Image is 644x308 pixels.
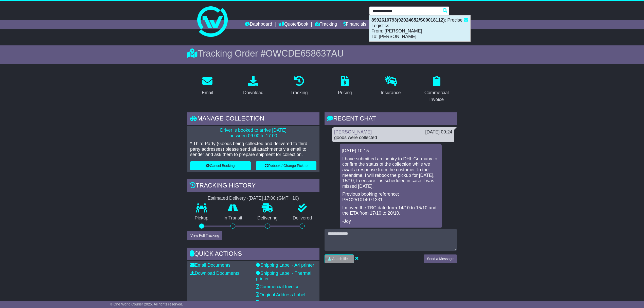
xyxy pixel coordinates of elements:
p: I moved the TBC date from 14/10 to 15/10 and the ETA from 17/10 to 20/10. [342,205,439,216]
a: Address Label [256,300,289,305]
p: Pickup [187,215,216,221]
a: Dashboard [245,20,272,29]
div: Commercial Invoice [419,89,454,103]
p: Delivered [285,215,320,221]
p: In Transit [216,215,250,221]
div: Tracking history [187,179,319,193]
button: Cancel Booking [190,161,251,170]
div: Pricing [338,89,352,96]
div: [DATE] 17:00 (GMT +10) [248,196,299,201]
a: Download [240,74,267,98]
strong: 8992610793(92024652/S00018112) [371,18,445,23]
div: [DATE] 09:24 [425,129,452,135]
a: Tracking [315,20,337,29]
p: Delivering [250,215,285,221]
button: View Full Tracking [187,231,222,240]
div: Email [202,89,213,96]
div: Manage collection [187,112,319,126]
div: Estimated Delivery - [187,196,319,201]
a: Financials [343,20,366,29]
p: I have submitted an inquiry to DHL Germany to confirm the status of the collection while we await... [342,156,439,189]
span: OWCDE658637AU [266,48,344,59]
p: * Third Party (Goods being collected and delivered to third party addresses) please send all atta... [190,141,316,158]
a: Download Documents [190,271,239,276]
a: Shipping Label - A4 printer [256,263,314,268]
a: Quote/Book [278,20,308,29]
a: Tracking [287,74,311,98]
div: : Precise Logistics From: [PERSON_NAME] To: [PERSON_NAME] [369,15,470,41]
a: Email [199,74,217,98]
a: Email Documents [190,263,230,268]
div: RECENT CHAT [325,112,457,126]
div: Insurance [381,89,401,96]
div: [DATE] 10:15 [342,148,440,154]
div: Tracking [291,89,308,96]
a: Commercial Invoice [256,284,299,289]
a: Pricing [335,74,355,98]
a: Shipping Label - Thermal printer [256,271,311,281]
div: Quick Actions [187,248,319,261]
button: Rebook / Change Pickup [256,161,316,170]
a: Commercial Invoice [416,74,457,105]
div: Download [243,89,263,96]
div: Tracking Order # [187,48,457,59]
p: Previous booking reference: PRG251014071331 [342,192,439,202]
div: goods were collected [334,135,452,141]
span: © One World Courier 2025. All rights reserved. [110,302,183,306]
a: Insurance [377,74,404,98]
p: -Joy [342,219,439,224]
p: Driver is booked to arrive [DATE] between 09:00 to 17:00 [190,128,316,139]
button: Send a Message [424,254,457,263]
a: [PERSON_NAME] [334,129,372,134]
a: Original Address Label [256,292,305,297]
